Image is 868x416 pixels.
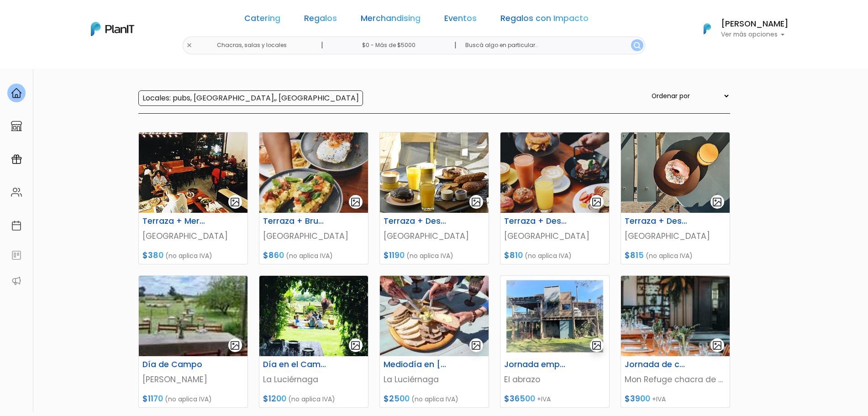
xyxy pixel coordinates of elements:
[625,374,726,385] p: Mon Refuge chacra de eventos
[138,275,248,408] a: gallery-light Día de Campo [PERSON_NAME] $1170 (no aplica IVA)
[692,17,789,41] button: PlanIt Logo [PERSON_NAME] Ver más opciones
[471,197,481,207] img: gallery-light
[11,250,22,261] img: feedback-78b5a0c8f98aac82b08bfc38622c3050aee476f2c9584af64705fc4e61158814.svg
[712,340,722,351] img: gallery-light
[537,395,551,404] span: +IVA
[378,360,453,369] h6: Mediodía en [GEOGRAPHIC_DATA]
[321,40,323,51] p: |
[721,32,789,38] p: Ver más opciones
[384,393,410,404] span: $2500
[591,340,602,351] img: gallery-light
[458,37,645,54] input: Buscá algo en particular..
[591,197,602,207] img: gallery-light
[350,197,361,207] img: gallery-light
[11,220,22,231] img: calendar-87d922413cdce8b2cf7b7f5f62616a5cf9e4887200fb71536465627b3292af00.svg
[230,340,240,351] img: gallery-light
[621,132,730,264] a: gallery-light Terraza + Desayuno + Almuerzo [GEOGRAPHIC_DATA] $815 (no aplica IVA)
[165,251,212,260] span: (no aplica IVA)
[91,22,134,36] img: PlanIt Logo
[525,251,572,260] span: (no aplica IVA)
[259,276,368,356] img: thumb_IMG-20220627-WA0013.jpg
[721,20,789,28] h6: [PERSON_NAME]
[258,360,332,369] h6: Día en el Campo
[384,374,485,385] p: La Luciérnaga
[142,374,244,385] p: [PERSON_NAME]
[138,90,363,106] input: Locales: pubs, [GEOGRAPHIC_DATA],, [GEOGRAPHIC_DATA]
[137,216,212,226] h6: Terraza + Merienda
[11,187,22,198] img: people-662611757002400ad9ed0e3c099ab2801c6687ba6c219adb57efc949bc21e19d.svg
[379,132,489,264] a: gallery-light Terraza + Desayuno + Brunch [GEOGRAPHIC_DATA] $1190 (no aplica IVA)
[444,15,477,26] a: Eventos
[11,88,22,99] img: home-e721727adea9d79c4d83392d1f703f7f8bce08238fde08b1acbfd93340b81755.svg
[712,197,722,207] img: gallery-light
[263,374,364,385] p: La Luciérnaga
[361,15,421,26] a: Merchandising
[625,393,650,404] span: $3900
[454,40,457,51] p: |
[304,15,337,26] a: Regalos
[378,216,453,226] h6: Terraza + Desayuno + Brunch
[186,42,192,48] img: close-6986928ebcb1d6c9903e3b54e860dbc4d054630f23adef3a32610726dff6a82b.svg
[142,393,163,404] span: $1170
[165,395,212,404] span: (no aplica IVA)
[621,276,730,356] img: thumb_WhatsApp_Image_2025-02-05_at_10.38.21.jpeg
[471,340,481,351] img: gallery-light
[288,395,335,404] span: (no aplica IVA)
[406,251,453,260] span: (no aplica IVA)
[142,250,163,261] span: $380
[142,230,244,242] p: [GEOGRAPHIC_DATA]
[263,250,284,261] span: $860
[499,360,573,369] h6: Jornada empresarial
[384,230,485,242] p: [GEOGRAPHIC_DATA]
[619,360,694,369] h6: Jornada de campo
[697,19,717,39] img: PlanIt Logo
[138,132,248,264] a: gallery-light Terraza + Merienda [GEOGRAPHIC_DATA] $380 (no aplica IVA)
[47,9,132,26] div: ¿Necesitás ayuda?
[11,154,22,165] img: campaigns-02234683943229c281be62815700db0a1741e53638e28bf9629b52c665b00959.svg
[504,230,605,242] p: [GEOGRAPHIC_DATA]
[500,275,610,408] a: gallery-light Jornada empresarial El abrazo $36500 +IVA
[259,275,368,408] a: gallery-light Día en el Campo La Luciérnaga $1200 (no aplica IVA)
[139,132,247,213] img: thumb_terraza.jpg
[504,393,535,404] span: $36500
[621,132,730,213] img: thumb_52778930_1287565241384385_2098247869495508992_n.jpg
[500,15,589,26] a: Regalos con Impacto
[230,197,240,207] img: gallery-light
[139,276,247,356] img: thumb_WhatsApp_Image_2025-08-19_at_19.37.06.jpeg
[380,276,489,356] img: thumb_IMG-20220627-WA0021.jpg
[652,395,666,404] span: +IVA
[634,42,641,49] img: search_button-432b6d5273f82d61273b3651a40e1bd1b912527efae98b1b7a1b2c0702e16a8d.svg
[500,132,610,264] a: gallery-light Terraza + Desayuno + Almuerzo BurgerDonas [GEOGRAPHIC_DATA] $810 (no aplica IVA)
[379,275,489,408] a: gallery-light Mediodía en [GEOGRAPHIC_DATA] La Luciérnaga $2500 (no aplica IVA)
[411,395,458,404] span: (no aplica IVA)
[619,216,694,226] h6: Terraza + Desayuno + Almuerzo
[286,251,333,260] span: (no aplica IVA)
[259,132,368,264] a: gallery-light Terraza + Brunch [GEOGRAPHIC_DATA] $860 (no aplica IVA)
[11,275,22,286] img: partners-52edf745621dab592f3b2c58e3bca9d71375a7ef29c3b500c9f145b62cc070d4.svg
[504,250,523,261] span: $810
[137,360,212,369] h6: Día de Campo
[263,230,364,242] p: [GEOGRAPHIC_DATA]
[621,275,730,408] a: gallery-light Jornada de campo Mon Refuge chacra de eventos $3900 +IVA
[384,250,405,261] span: $1190
[499,216,573,226] h6: Terraza + Desayuno + Almuerzo BurgerDonas
[380,132,489,213] img: thumb__DSC0568.JPG
[504,374,605,385] p: El abrazo
[350,340,361,351] img: gallery-light
[500,132,609,213] img: thumb_unnamed.png
[646,251,693,260] span: (no aplica IVA)
[11,121,22,132] img: marketplace-4ceaa7011d94191e9ded77b95e3339b90024bf715f7c57f8cf31f2d8c509eaba.svg
[625,250,644,261] span: $815
[259,132,368,213] img: thumb_5cc6cceb31e9067aac163f0e58a0bae2.jpg
[263,393,286,404] span: $1200
[500,276,609,356] img: thumb_Captura_de_pantalla_2023-03-28_105213.jpg
[244,15,280,26] a: Catering
[258,216,332,226] h6: Terraza + Brunch
[625,230,726,242] p: [GEOGRAPHIC_DATA]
